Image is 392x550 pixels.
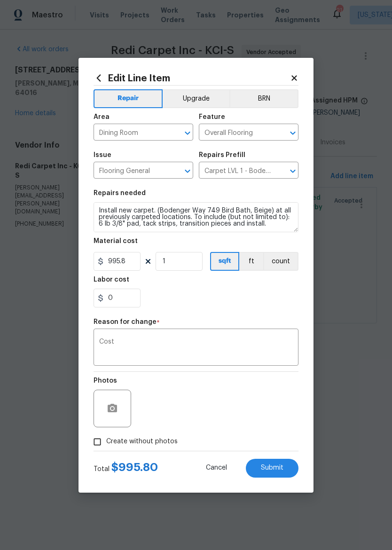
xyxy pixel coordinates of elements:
button: sqft [210,252,239,271]
button: count [263,252,298,271]
span: Submit [261,464,283,471]
button: BRN [229,89,298,108]
h5: Material cost [94,238,138,244]
h5: Issue [94,152,111,158]
h5: Area [94,114,110,120]
h5: Reason for change [94,319,157,325]
button: Open [286,165,299,178]
div: Total [94,463,158,474]
span: $ 995.80 [111,462,158,473]
span: Cancel [206,464,227,471]
textarea: Install new carpet. (Bodenger Way 749 Bird Bath, Beige) at all previously carpeted locations. To ... [94,202,298,232]
span: Create without photos [106,437,178,447]
button: Open [181,126,194,140]
button: Cancel [191,459,242,478]
button: Open [181,165,194,178]
button: ft [239,252,263,271]
button: Submit [246,459,298,478]
h5: Labor cost [94,276,129,283]
button: Upgrade [163,89,230,108]
h5: Repairs Prefill [199,152,245,158]
h5: Repairs needed [94,190,146,196]
h5: Photos [94,377,117,384]
h2: Edit Line Item [94,73,290,83]
button: Open [286,126,299,140]
h5: Feature [199,114,225,120]
textarea: Cost [99,338,293,358]
button: Repair [94,89,163,108]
